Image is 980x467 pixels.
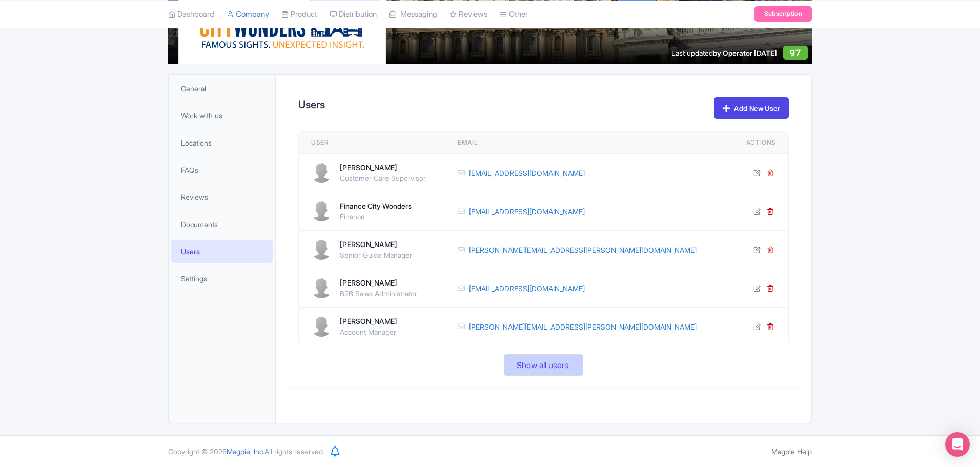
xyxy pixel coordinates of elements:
[181,192,208,202] span: Reviews
[469,245,697,255] a: [PERSON_NAME][EMAIL_ADDRESS][PERSON_NAME][DOMAIN_NAME]
[340,316,397,327] div: [PERSON_NAME]
[469,206,585,217] a: [EMAIL_ADDRESS][DOMAIN_NAME]
[790,48,801,58] span: 97
[445,132,723,154] th: Email
[340,288,417,299] div: B2B Sales Administrator
[340,327,397,337] div: Account Manager
[517,359,568,371] span: Show all users
[162,446,331,457] div: Copyright © 2025 All rights reserved.
[340,211,412,222] div: Finance
[754,6,812,22] a: Subscription
[340,239,412,250] div: [PERSON_NAME]
[671,48,777,58] div: Last updated
[171,158,273,181] a: FAQs
[469,283,585,294] a: [EMAIL_ADDRESS][DOMAIN_NAME]
[340,250,412,260] div: Senior Guide Manager
[171,240,273,263] a: Users
[171,186,273,209] a: Reviews
[181,110,222,121] span: Work with us
[227,447,264,456] span: Magpie, Inc.
[171,77,273,100] a: General
[171,104,273,127] a: Work with us
[181,137,212,148] span: Locations
[945,432,970,457] div: Open Intercom Messenger
[181,273,207,284] span: Settings
[340,200,412,211] div: Finance City Wonders
[171,213,273,236] a: Documents
[469,168,585,178] a: [EMAIL_ADDRESS][DOMAIN_NAME]
[340,173,426,184] div: Customer Care Supervisor
[181,219,218,230] span: Documents
[723,132,788,154] th: Actions
[171,267,273,290] a: Settings
[714,97,789,119] a: Add New User
[298,99,325,110] h2: Users
[713,49,777,57] span: by Operator [DATE]
[299,132,445,154] th: User
[181,165,198,175] span: FAQs
[504,354,583,376] button: Show all users
[181,83,206,94] span: General
[340,277,417,288] div: [PERSON_NAME]
[340,162,426,173] div: [PERSON_NAME]
[181,246,200,257] span: Users
[469,321,697,332] a: [PERSON_NAME][EMAIL_ADDRESS][PERSON_NAME][DOMAIN_NAME]
[171,131,273,154] a: Locations
[771,447,812,456] a: Magpie Help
